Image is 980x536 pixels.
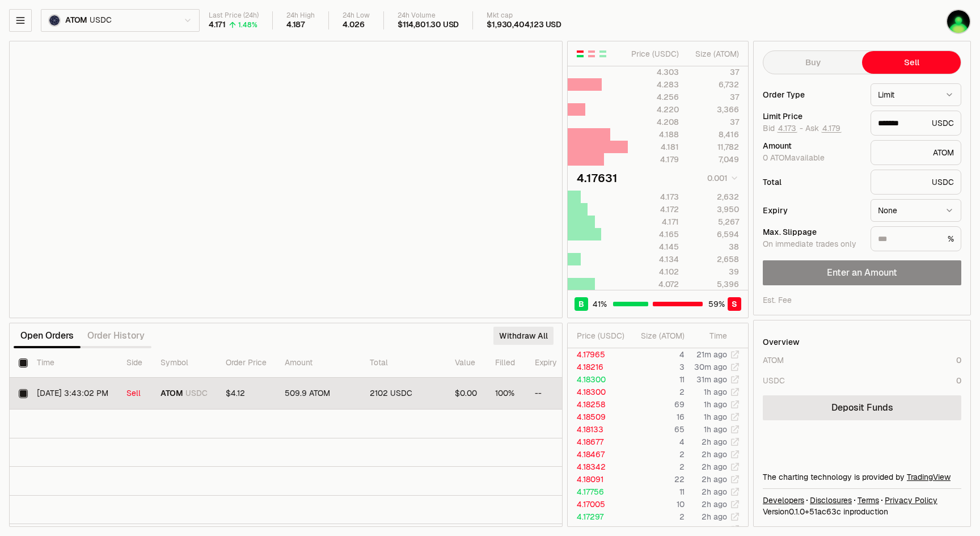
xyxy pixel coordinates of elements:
div: $114,801.30 USD [398,20,459,30]
a: Deposit Funds [763,395,961,420]
div: Expiry [763,206,861,214]
td: -- [526,378,602,410]
div: ATOM [763,354,784,366]
span: 0 ATOM available [763,153,825,163]
div: Overview [763,336,800,348]
div: 4.303 [628,66,679,78]
th: Value [446,348,486,378]
td: 4 [628,436,685,448]
div: 38 [688,241,739,252]
div: $0.00 [455,389,477,399]
div: 4.172 [628,204,679,215]
button: Show Buy Orders Only [598,49,607,58]
div: Price ( USDC ) [577,330,628,341]
td: 4.18467 [568,448,628,461]
iframe: Financial Chart [10,41,562,318]
button: Show Buy and Sell Orders [576,49,585,58]
div: Sell [126,389,142,399]
th: Order Price [217,348,276,378]
div: 4.187 [286,20,305,30]
button: Select all [19,358,28,368]
div: Last Price (24h) [209,11,259,20]
div: 2,658 [688,254,739,265]
span: ATOM [160,389,183,399]
div: 4.171 [628,216,679,227]
div: 4.179 [628,154,679,165]
td: 4.18300 [568,373,628,386]
div: Amount [763,142,861,150]
time: 2h ago [702,499,727,509]
time: 31m ago [696,374,727,385]
th: Amount [276,348,361,378]
td: 3 [628,361,685,373]
div: % [871,226,961,251]
div: Limit Price [763,112,861,120]
span: 41 % [593,298,607,310]
div: 24h Low [343,11,370,20]
td: 4.17756 [568,486,628,498]
div: 37 [688,66,739,78]
time: 2h ago [702,462,727,472]
div: 4.165 [628,229,679,240]
div: Size ( ATOM ) [688,48,739,60]
a: Disclosures [810,495,852,506]
button: Limit [871,83,961,106]
span: S [732,298,737,310]
td: 4.18677 [568,436,628,448]
th: Symbol [151,348,217,378]
td: 2 [628,448,685,461]
span: USDC [90,15,111,26]
div: 4.102 [628,266,679,277]
th: Side [117,348,151,378]
td: 16 [628,411,685,423]
td: 4.18216 [568,361,628,373]
span: Bid - [763,124,803,134]
time: 30m ago [694,362,727,372]
td: 11 [628,486,685,498]
td: 69 [628,398,685,411]
img: ATOM Logo [49,15,60,26]
div: Mkt cap [487,11,561,20]
div: 6,594 [688,229,739,240]
div: Size ( ATOM ) [637,330,685,341]
td: 4.17965 [568,348,628,361]
td: 2 [628,523,685,535]
div: Price ( USDC ) [628,48,679,60]
div: The charting technology is provided by [763,471,961,483]
time: [DATE] 3:43:02 PM [37,388,108,398]
div: USDC [763,375,785,386]
td: 22 [628,473,685,486]
div: 4.208 [628,116,679,128]
div: 4.171 [209,20,226,30]
td: 4.18300 [568,386,628,398]
div: 4.17631 [577,170,618,186]
th: Filled [486,348,526,378]
a: TradingView [907,472,951,482]
div: Time [694,330,727,341]
div: 11,782 [688,141,739,153]
time: 2h ago [702,474,727,484]
div: 24h High [286,11,315,20]
time: 21m ago [696,349,727,360]
time: 1h ago [704,412,727,422]
img: T ledger Iqlusion Circle [947,10,970,33]
div: 3,950 [688,204,739,215]
span: B [578,298,584,310]
div: ATOM [871,140,961,165]
div: 7,049 [688,154,739,165]
time: 2h ago [702,524,727,534]
td: 4.18509 [568,411,628,423]
button: Show Sell Orders Only [587,49,596,58]
div: Order Type [763,91,861,99]
td: 4.18133 [568,423,628,436]
div: 4.220 [628,104,679,115]
button: 4.173 [777,124,797,133]
a: Developers [763,495,804,506]
button: None [871,199,961,222]
button: 4.179 [821,124,842,133]
time: 2h ago [702,449,727,459]
button: Open Orders [14,324,81,347]
div: 4.181 [628,141,679,153]
td: 4 [628,348,685,361]
time: 2h ago [702,487,727,497]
